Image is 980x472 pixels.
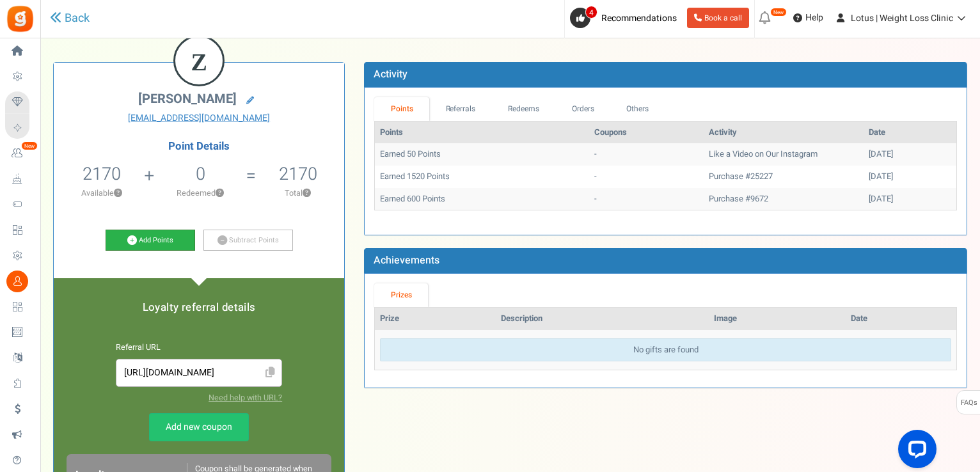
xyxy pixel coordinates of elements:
[802,12,823,24] span: Help
[60,187,143,199] p: Available
[704,188,864,210] td: Purchase #9672
[610,97,665,121] a: Others
[6,4,35,33] img: Gratisfaction
[589,188,704,210] td: -
[687,8,749,28] a: Book a call
[374,67,407,82] b: Activity
[375,188,589,210] td: Earned 600 Points
[589,143,704,166] td: -
[196,164,205,184] h5: 0
[788,8,828,28] a: Help
[960,391,977,415] span: FAQs
[851,12,953,25] span: Lotus | Weight Loss Clinic
[555,97,610,121] a: Orders
[155,187,244,199] p: Redeemed
[704,122,864,144] th: Activity
[374,283,428,307] a: Prizes
[380,338,951,362] div: No gifts are found
[864,122,956,144] th: Date
[258,187,338,199] p: Total
[67,302,331,313] h5: Loyalty referral details
[589,166,704,188] td: -
[303,189,311,198] button: ?
[704,143,864,166] td: Like a Video on Our Instagram
[279,164,317,184] h5: 2170
[770,8,787,17] em: New
[709,308,846,330] th: Image
[846,308,956,330] th: Date
[375,122,589,144] th: Points
[704,166,864,188] td: Purchase #25227
[83,161,121,187] span: 2170
[869,148,951,161] div: [DATE]
[429,97,492,121] a: Referrals
[869,193,951,205] div: [DATE]
[149,413,249,441] a: Add new coupon
[375,308,496,330] th: Prize
[492,97,556,121] a: Redeems
[63,112,335,125] a: [EMAIL_ADDRESS][DOMAIN_NAME]
[216,189,224,198] button: ?
[589,122,704,144] th: Coupons
[375,143,589,166] td: Earned 50 Points
[106,230,195,251] a: Add Points
[496,308,709,330] th: Description
[585,6,597,19] span: 4
[203,230,293,251] a: Subtract Points
[138,90,237,108] span: [PERSON_NAME]
[869,171,951,183] div: [DATE]
[375,166,589,188] td: Earned 1520 Points
[21,141,38,150] em: New
[114,189,122,198] button: ?
[601,12,677,25] span: Recommendations
[374,253,439,268] b: Achievements
[374,97,429,121] a: Points
[209,392,282,404] a: Need help with URL?
[54,141,344,152] h4: Point Details
[5,143,35,164] a: New
[260,362,280,384] span: Click to Copy
[116,343,282,352] h6: Referral URL
[570,8,682,28] a: 4 Recommendations
[50,10,90,27] a: Back
[175,37,223,87] figcaption: Z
